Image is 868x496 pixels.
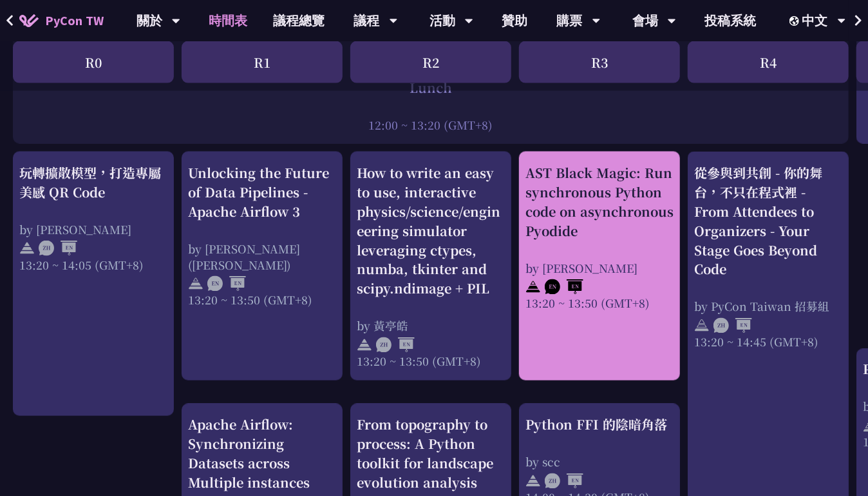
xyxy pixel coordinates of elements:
[545,473,583,489] img: ZHEN.371966e.svg
[19,241,35,256] img: svg+xml;base64,PHN2ZyB4bWxucz0iaHR0cDovL3d3dy53My5vcmcvMjAwMC9zdmciIHdpZHRoPSIyNCIgaGVpZ2h0PSIyNC...
[19,221,167,237] div: by [PERSON_NAME]
[188,241,336,273] div: by [PERSON_NAME] ([PERSON_NAME])
[519,41,680,83] div: R3
[694,318,710,333] img: svg+xml;base64,PHN2ZyB4bWxucz0iaHR0cDovL3d3dy53My5vcmcvMjAwMC9zdmciIHdpZHRoPSIyNCIgaGVpZ2h0PSIyNC...
[188,163,336,370] a: Unlocking the Future of Data Pipelines - Apache Airflow 3 by [PERSON_NAME] ([PERSON_NAME]) 13:20 ...
[525,163,674,370] a: AST Black Magic: Run synchronous Python code on asynchronous Pyodide by [PERSON_NAME] 13:20 ~ 13:...
[688,41,849,83] div: R4
[45,11,104,30] span: PyCon TW
[545,279,583,295] img: ENEN.5a408d1.svg
[350,41,511,83] div: R2
[357,337,372,353] img: svg+xml;base64,PHN2ZyB4bWxucz0iaHR0cDovL3d3dy53My5vcmcvMjAwMC9zdmciIHdpZHRoPSIyNCIgaGVpZ2h0PSIyNC...
[694,334,842,350] div: 13:20 ~ 14:45 (GMT+8)
[19,14,39,27] img: Home icon of PyCon TW 2025
[694,299,842,315] div: by PyCon Taiwan 招募組
[188,163,336,221] div: Unlocking the Future of Data Pipelines - Apache Airflow 3
[789,16,802,26] img: Locale Icon
[525,260,674,276] div: by [PERSON_NAME]
[525,295,674,312] div: 13:20 ~ 13:50 (GMT+8)
[357,353,505,370] div: 13:20 ~ 13:50 (GMT+8)
[376,337,415,353] img: ZHEN.371966e.svg
[713,318,752,333] img: ZHEN.371966e.svg
[39,241,77,256] img: ZHEN.371966e.svg
[19,163,167,405] a: 玩轉擴散模型，打造專屬美感 QR Code by [PERSON_NAME] 13:20 ~ 14:05 (GMT+8)
[19,257,167,273] div: 13:20 ~ 14:05 (GMT+8)
[525,279,541,295] img: svg+xml;base64,PHN2ZyB4bWxucz0iaHR0cDovL3d3dy53My5vcmcvMjAwMC9zdmciIHdpZHRoPSIyNCIgaGVpZ2h0PSIyNC...
[182,41,343,83] div: R1
[357,415,505,493] div: From topography to process: A Python toolkit for landscape evolution analysis
[525,454,674,470] div: by scc
[525,163,674,241] div: AST Black Magic: Run synchronous Python code on asynchronous Pyodide
[6,5,117,37] a: PyCon TW
[188,292,336,308] div: 13:20 ~ 13:50 (GMT+8)
[19,117,842,133] div: 12:00 ~ 13:20 (GMT+8)
[207,276,246,292] img: ENEN.5a408d1.svg
[357,163,505,370] a: How to write an easy to use, interactive physics/science/engineering simulator leveraging ctypes,...
[525,473,541,489] img: svg+xml;base64,PHN2ZyB4bWxucz0iaHR0cDovL3d3dy53My5vcmcvMjAwMC9zdmciIHdpZHRoPSIyNCIgaGVpZ2h0PSIyNC...
[188,276,203,292] img: svg+xml;base64,PHN2ZyB4bWxucz0iaHR0cDovL3d3dy53My5vcmcvMjAwMC9zdmciIHdpZHRoPSIyNCIgaGVpZ2h0PSIyNC...
[525,415,674,435] div: Python FFI 的陰暗角落
[19,163,167,202] div: 玩轉擴散模型，打造專屬美感 QR Code
[357,318,505,334] div: by 黃亭皓
[694,163,842,279] div: 從參與到共創 - 你的舞台，不只在程式裡 - From Attendees to Organizers - Your Stage Goes Beyond Code
[13,41,174,83] div: R0
[188,415,336,493] div: Apache Airflow: Synchronizing Datasets across Multiple instances
[357,163,505,299] div: How to write an easy to use, interactive physics/science/engineering simulator leveraging ctypes,...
